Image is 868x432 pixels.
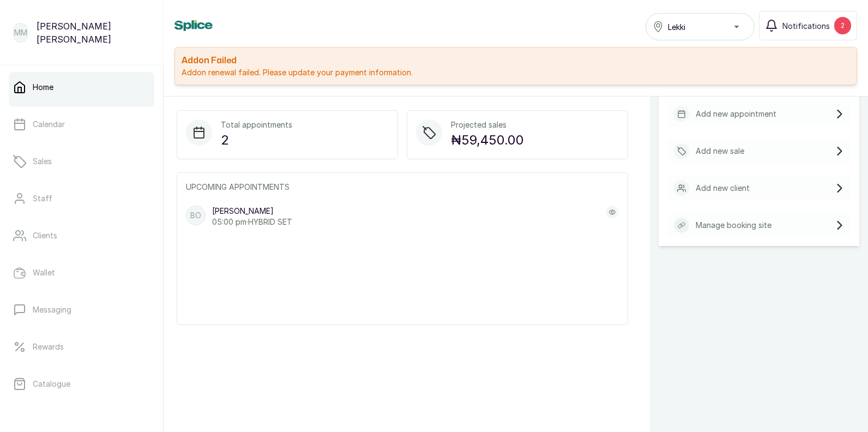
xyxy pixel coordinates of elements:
[646,13,755,40] button: Lekki
[33,267,55,278] p: Wallet
[33,119,65,130] p: Calendar
[9,109,154,140] a: Calendar
[182,54,850,67] h2: Addon Failed
[9,369,154,399] a: Catalogue
[782,20,830,32] span: Notifications
[33,341,64,352] p: Rewards
[696,220,771,231] p: Manage booking site
[37,20,150,46] p: [PERSON_NAME] [PERSON_NAME]
[834,17,851,34] div: 2
[9,257,154,288] a: Wallet
[696,146,744,157] p: Add new sale
[33,193,52,204] p: Staff
[212,206,292,217] p: [PERSON_NAME]
[33,156,52,167] p: Sales
[9,146,154,177] a: Sales
[221,130,292,150] p: 2
[9,332,154,362] a: Rewards
[33,379,70,389] p: Catalogue
[33,230,57,241] p: Clients
[9,72,154,103] a: Home
[696,109,776,119] p: Add new appointment
[33,304,71,315] p: Messaging
[451,119,524,130] p: Projected sales
[668,21,685,33] span: Lekki
[9,183,154,214] a: Staff
[759,11,857,40] button: Notifications2
[190,210,201,221] p: BO
[33,82,53,93] p: Home
[212,217,292,227] p: 05:00 pm · HYBRID SET
[221,119,292,130] p: Total appointments
[14,27,27,38] p: MM
[9,295,154,325] a: Messaging
[451,130,524,150] p: ₦59,450.00
[186,182,619,193] p: UPCOMING APPOINTMENTS
[182,67,850,78] p: Addon renewal failed. Please update your payment information.
[696,183,750,194] p: Add new client
[9,220,154,251] a: Clients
